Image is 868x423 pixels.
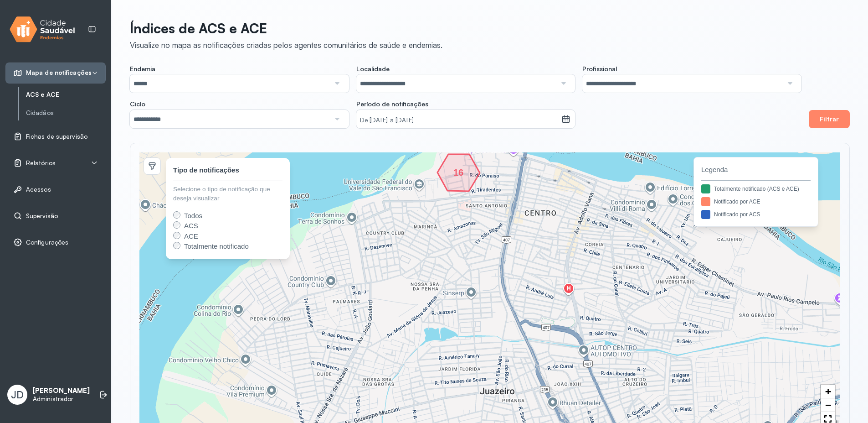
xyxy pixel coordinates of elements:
[130,65,155,73] span: Endemia
[456,170,461,175] div: 16
[173,165,239,176] div: Tipo de notificações
[582,65,617,73] span: Profissional
[821,385,835,398] a: Zoom in
[184,212,202,219] span: Todos
[130,20,442,37] p: Índices de ACS e ACE
[33,386,90,395] p: [PERSON_NAME]
[11,389,24,401] span: JD
[26,107,106,119] a: Cidadãos
[13,185,98,194] a: Acessos
[13,132,98,141] a: Fichas de supervisão
[821,398,835,412] a: Zoom out
[173,185,282,204] div: Selecione o tipo de notificação que deseja visualizar
[26,69,92,77] span: Mapa de notificações
[13,238,98,247] a: Configurações
[26,109,106,117] a: Cidadãos
[184,232,198,240] span: ACE
[356,100,428,108] span: Período de notificações
[33,395,90,403] p: Administrador
[714,210,760,219] div: Notificado por ACS
[825,399,831,411] span: −
[825,386,831,397] span: +
[356,65,390,73] span: Localidade
[714,198,760,206] div: Notificado por ACE
[26,159,56,167] span: Relatórios
[360,116,558,125] small: De [DATE] a [DATE]
[26,239,68,246] span: Configurações
[10,15,75,44] img: logo.svg
[130,100,145,108] span: Ciclo
[26,91,106,99] a: ACS e ACE
[26,212,58,220] span: Supervisão
[26,186,51,193] span: Acessos
[26,89,106,100] a: ACS e ACE
[184,222,198,230] span: ACS
[714,185,799,193] div: Totalmente notificado (ACS e ACE)
[184,242,249,250] span: Totalmente notificado
[26,133,87,141] span: Fichas de supervisão
[130,40,442,50] div: Visualize no mapa as notificações criadas pelos agentes comunitários de saúde e endemias.
[13,211,98,220] a: Supervisão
